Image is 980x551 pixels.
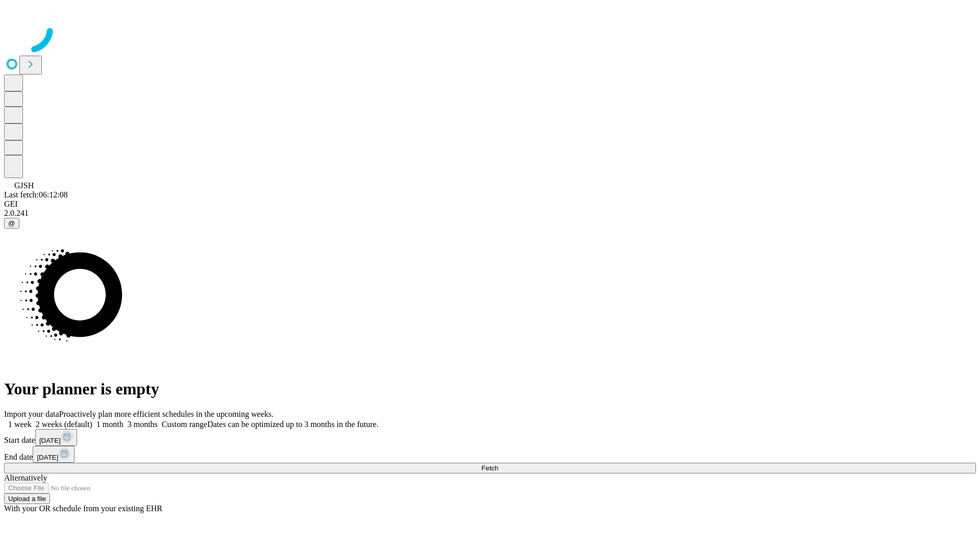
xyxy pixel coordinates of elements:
[128,420,158,429] span: 3 months
[4,504,162,513] span: With your OR schedule from your existing EHR
[96,420,124,429] span: 1 month
[4,446,976,463] div: End date
[8,219,15,227] span: @
[162,420,207,429] span: Custom range
[481,464,498,472] span: Fetch
[4,473,47,482] span: Alternatively
[4,218,19,229] button: @
[4,429,976,446] div: Start date
[4,209,976,218] div: 2.0.241
[207,420,378,429] span: Dates can be optimized up to 3 months in the future.
[37,454,58,461] span: [DATE]
[4,463,976,473] button: Fetch
[36,420,92,429] span: 2 weeks (default)
[14,181,34,190] span: GJSH
[4,199,976,209] div: GEI
[4,380,976,398] h1: Your planner is empty
[4,190,68,199] span: Last fetch: 06:12:08
[35,429,77,446] button: [DATE]
[8,420,32,429] span: 1 week
[4,493,50,504] button: Upload a file
[33,446,75,463] button: [DATE]
[59,410,274,418] span: Proactively plan more efficient schedules in the upcoming weeks.
[4,410,59,418] span: Import your data
[39,437,61,444] span: [DATE]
